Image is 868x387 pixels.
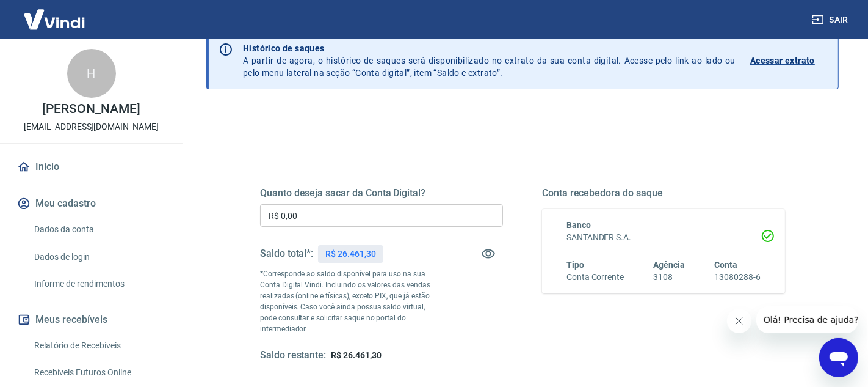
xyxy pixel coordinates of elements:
span: Conta [714,260,737,270]
span: Agência [654,260,685,270]
h6: SANTANDER S.A. [566,231,761,244]
iframe: Botão para abrir a janela de mensagens [819,338,858,377]
a: Início [15,153,168,180]
p: A partir de agora, o histórico de saques será disponibilizado no extrato da sua conta digital. Ac... [243,42,736,79]
button: Meus recebíveis [15,306,168,333]
p: [EMAIL_ADDRESS][DOMAIN_NAME] [24,120,159,133]
h6: Conta Corrente [566,271,624,284]
button: Sair [809,9,853,31]
iframe: Mensagem da empresa [756,306,858,333]
a: Relatório de Recebíveis [29,333,168,358]
h5: Saldo total*: [260,248,313,260]
a: Dados da conta [29,217,168,242]
span: Tipo [566,260,584,270]
p: R$ 26.461,30 [325,248,375,260]
span: Olá! Precisa de ajuda? [7,9,103,18]
iframe: Fechar mensagem [727,309,751,333]
p: *Corresponde ao saldo disponível para uso na sua Conta Digital Vindi. Incluindo os valores das ve... [260,268,443,334]
a: Dados de login [29,245,168,270]
h6: 13080288-6 [714,271,761,284]
p: [PERSON_NAME] [42,103,140,116]
img: Vindi [15,1,94,38]
h6: 3108 [654,271,685,284]
a: Acessar extrato [750,42,828,79]
p: Histórico de saques [243,42,736,54]
span: Banco [566,220,591,230]
div: H [67,49,116,98]
h5: Saldo restante: [260,349,326,362]
span: R$ 26.461,30 [331,350,381,360]
a: Recebíveis Futuros Online [29,360,168,385]
h5: Quanto deseja sacar da Conta Digital? [260,187,503,199]
p: Acessar extrato [750,54,815,67]
h5: Conta recebedora do saque [542,187,785,199]
a: Informe de rendimentos [29,271,168,297]
button: Meu cadastro [15,190,168,217]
